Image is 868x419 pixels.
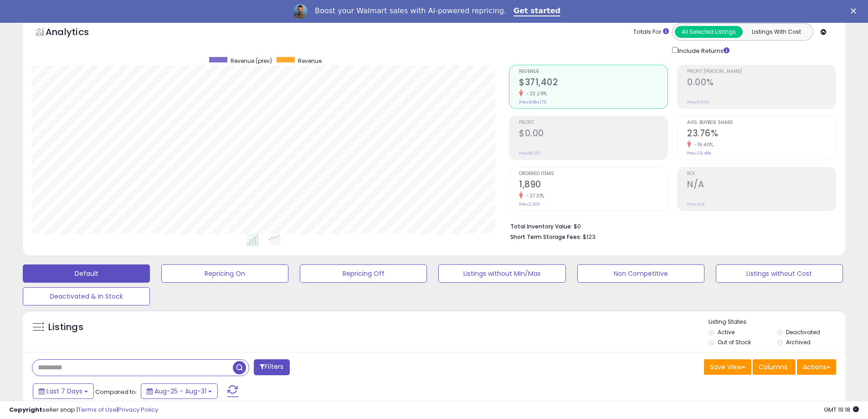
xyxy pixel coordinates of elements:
[824,405,859,414] span: 2025-09-8 19:18 GMT
[519,202,540,207] small: Prev: 2,600
[687,69,836,74] span: Profit [PERSON_NAME]
[665,45,740,56] div: Include Returns
[46,387,82,396] span: Last 7 Days
[161,264,288,283] button: Repricing On
[300,264,427,283] button: Repricing Off
[519,179,668,191] h2: 1,890
[709,318,845,326] p: Listing States:
[523,90,547,97] small: -23.29%
[691,141,714,148] small: -19.40%
[519,171,668,176] span: Ordered Items
[519,120,668,125] span: Profit
[510,222,572,230] b: Total Inventory Value:
[675,26,743,38] button: All Selected Listings
[742,26,810,38] button: Listings With Cost
[33,383,94,399] button: Last 7 Days
[514,6,560,16] a: Get started
[718,338,751,346] label: Out of Stock
[23,287,150,305] button: Deactivated & In Stock
[141,383,218,399] button: Aug-25 - Aug-31
[510,233,581,241] b: Short Term Storage Fees:
[510,220,829,231] li: $0
[583,233,596,241] span: $123
[759,362,787,372] span: Columns
[231,57,272,65] span: Revenue (prev)
[851,8,860,14] div: Close
[519,99,546,105] small: Prev: $484,176
[633,28,669,36] div: Totals For
[577,264,704,283] button: Non Competitive
[687,179,836,191] h2: N/A
[23,264,150,283] button: Default
[704,359,751,375] button: Save View
[9,405,42,414] strong: Copyright
[786,328,820,336] label: Deactivated
[95,388,137,396] span: Compared to:
[298,57,322,65] span: Revenue
[753,359,796,375] button: Columns
[687,150,711,156] small: Prev: 29.48%
[797,359,836,375] button: Actions
[716,264,843,283] button: Listings without Cost
[687,77,836,89] h2: 0.00%
[687,171,836,176] span: ROI
[46,26,107,41] h5: Analytics
[118,405,158,414] a: Privacy Policy
[438,264,565,283] button: Listings without Min/Max
[293,4,308,19] img: Profile image for Adrian
[519,128,668,140] h2: $0.00
[315,6,506,16] div: Boost your Walmart sales with AI-powered repricing.
[9,406,158,414] div: seller snap | |
[519,77,668,89] h2: $371,402
[519,150,540,156] small: Prev: $0.00
[786,338,811,346] label: Archived
[718,328,734,336] label: Active
[519,69,668,74] span: Revenue
[687,99,709,105] small: Prev: 0.00%
[523,192,544,199] small: -27.31%
[78,405,117,414] a: Terms of Use
[48,321,83,334] h5: Listings
[154,387,206,396] span: Aug-25 - Aug-31
[687,128,836,140] h2: 23.76%
[687,120,836,125] span: Avg. Buybox Share
[687,202,705,207] small: Prev: N/A
[254,359,289,375] button: Filters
